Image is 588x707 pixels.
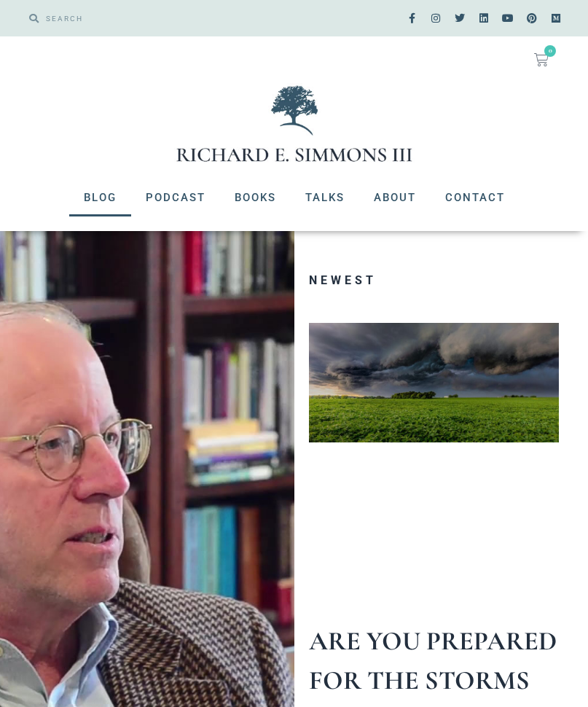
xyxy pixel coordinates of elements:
a: Podcast [131,179,220,216]
nav: Menu [15,179,573,216]
input: SEARCH [39,7,287,29]
a: Books [220,179,291,216]
a: Talks [291,179,359,216]
a: Contact [431,179,520,216]
a: 0 [517,44,566,76]
span: 0 [544,45,556,57]
a: About [359,179,431,216]
a: Blog [69,179,131,216]
h3: Newest [309,275,560,286]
